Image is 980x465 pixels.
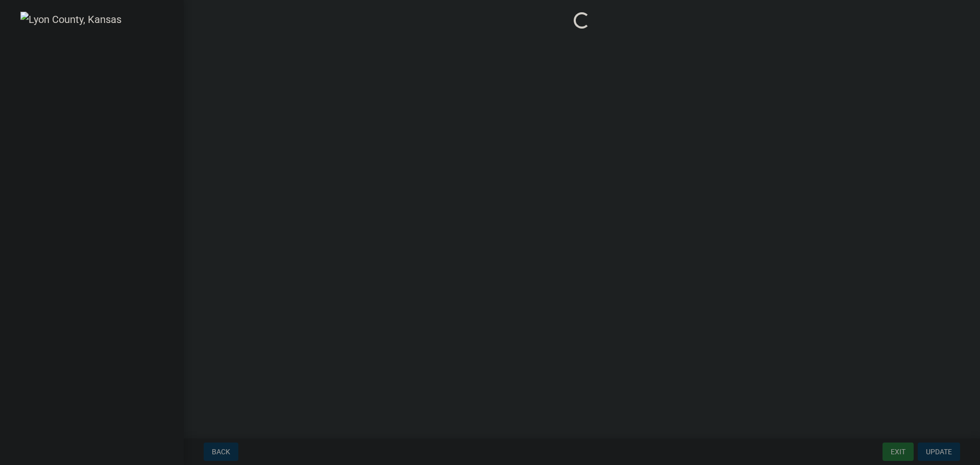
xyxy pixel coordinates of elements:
span: Back [212,448,230,456]
img: Lyon County, Kansas [20,12,121,27]
span: Update [926,448,952,456]
button: Back [204,443,238,461]
button: Exit [883,443,914,461]
button: Update [918,443,960,461]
